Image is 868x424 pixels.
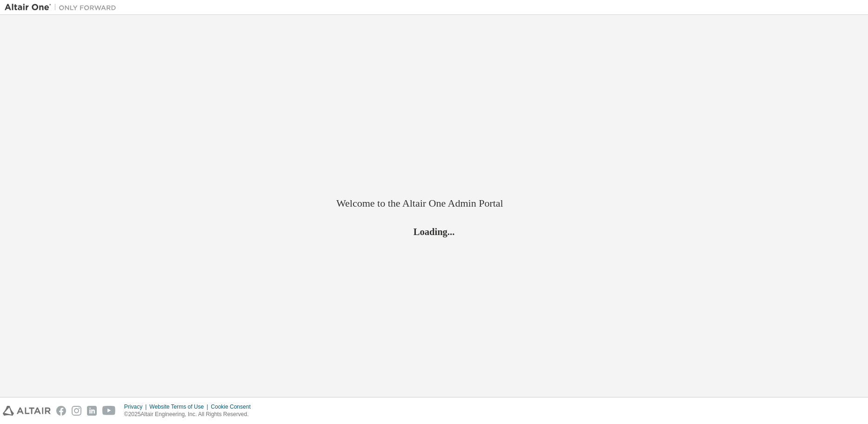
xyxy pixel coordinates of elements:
[211,403,256,411] div: Cookie Consent
[3,406,51,416] img: altair_logo.svg
[87,406,97,416] img: linkedin.svg
[149,403,211,411] div: Website Terms of Use
[124,411,256,418] p: © 2025 Altair Engineering, Inc. All Rights Reserved.
[124,403,149,411] div: Privacy
[5,3,121,12] img: Altair One
[336,225,532,237] h2: Loading...
[336,197,532,210] h2: Welcome to the Altair One Admin Portal
[56,406,66,416] img: facebook.svg
[72,406,81,416] img: instagram.svg
[102,406,116,416] img: youtube.svg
